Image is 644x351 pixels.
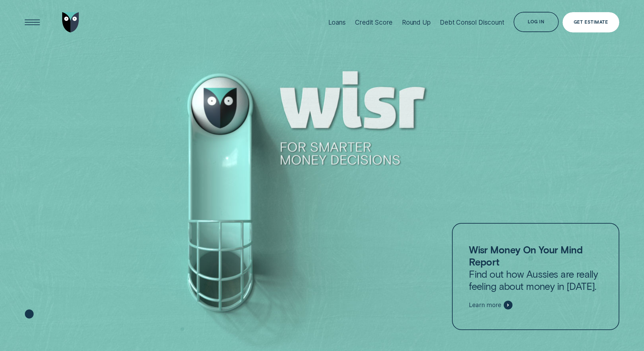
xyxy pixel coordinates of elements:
[469,244,582,268] strong: Wisr Money On Your Mind Report
[328,19,346,26] div: Loans
[574,20,608,24] div: Get Estimate
[355,19,392,26] div: Credit Score
[22,12,43,32] button: Open Menu
[563,12,619,32] a: Get Estimate
[402,19,431,26] div: Round Up
[514,12,558,32] button: Log in
[62,12,79,32] img: Wisr
[469,244,602,292] p: Find out how Aussies are really feeling about money in [DATE].
[440,19,504,26] div: Debt Consol Discount
[469,301,501,309] span: Learn more
[452,223,619,330] a: Wisr Money On Your Mind ReportFind out how Aussies are really feeling about money in [DATE].Learn...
